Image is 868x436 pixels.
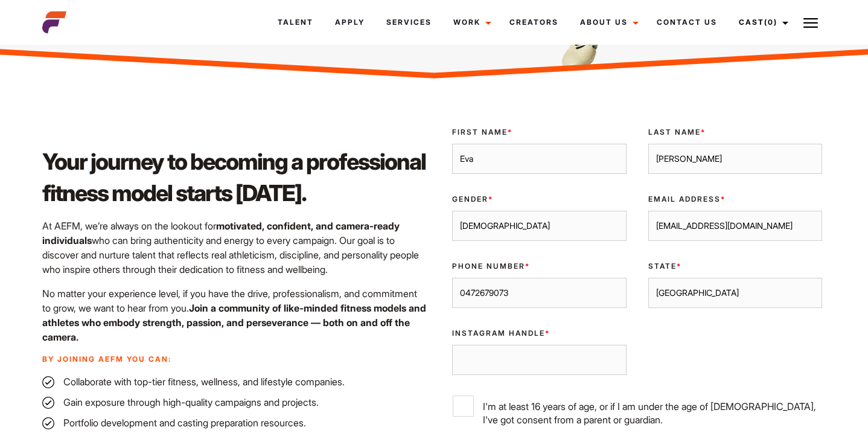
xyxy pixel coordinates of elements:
p: By joining AEFM you can: [42,354,427,365]
li: Portfolio development and casting preparation resources. [42,415,427,430]
img: Burger icon [803,16,818,30]
span: (0) [764,18,777,27]
li: Collaborate with top-tier fitness, wellness, and lifestyle companies. [42,374,427,389]
img: cropped-aefm-brand-fav-22-square.png [42,10,66,34]
a: Creators [499,6,569,39]
a: About Us [569,6,646,39]
label: I'm at least 16 years of age, or if I am under the age of [DEMOGRAPHIC_DATA], I've got consent fr... [453,396,822,426]
label: Instagram Handle [452,328,627,339]
a: Talent [267,6,324,39]
p: At AEFM, we’re always on the lookout for who can bring authenticity and energy to every campaign.... [42,219,427,277]
a: Apply [324,6,375,39]
label: State [648,261,823,272]
strong: motivated, confident, and camera-ready individuals [42,220,400,246]
p: No matter your experience level, if you have the drive, professionalism, and commitment to grow, ... [42,286,427,344]
label: Last Name [648,127,823,138]
a: Work [442,6,499,39]
label: Gender [452,194,627,205]
label: Email Address [648,194,823,205]
li: Gain exposure through high-quality campaigns and projects. [42,395,427,409]
input: I'm at least 16 years of age, or if I am under the age of [DEMOGRAPHIC_DATA], I've got consent fr... [453,396,474,417]
a: Cast(0) [728,6,796,39]
label: Phone Number [452,261,627,272]
a: Services [375,6,442,39]
a: Contact Us [646,6,728,39]
label: First Name [452,127,627,138]
strong: Join a community of like-minded fitness models and athletes who embody strength, passion, and per... [42,302,426,343]
h2: Your journey to becoming a professional fitness model starts [DATE]. [42,146,427,209]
